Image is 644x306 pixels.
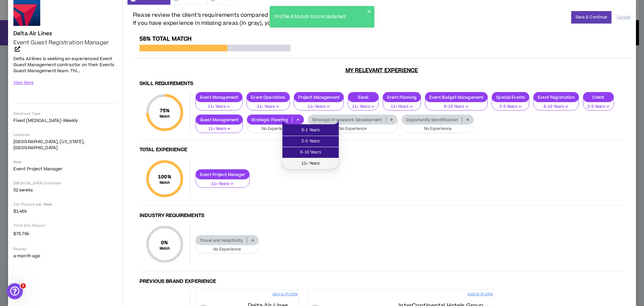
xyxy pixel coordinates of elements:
p: 11+ Years [387,104,417,110]
h4: Skill Requirements [140,81,624,87]
small: Match [160,246,170,251]
h1: Gabriella [33,3,56,8]
button: 11+ Years [294,98,344,111]
button: No Experience [401,120,474,133]
button: 6-10 Years [533,98,579,111]
p: Add to Profile [468,292,493,297]
p: [MEDICAL_DATA] Duration [13,181,117,186]
p: Posted [13,247,117,252]
p: Event Operations [247,95,289,100]
p: No Experience [200,247,254,253]
p: 2-5 Years [496,104,525,110]
span: Fixed [MEDICAL_DATA] - weekly [13,118,78,124]
p: Location [13,132,117,137]
p: Event Registration [534,95,579,100]
button: No Experience [247,120,304,133]
p: 11+ Years [200,126,238,132]
button: Upload attachment [10,220,16,225]
p: Guest Management [196,117,243,122]
p: Contract Type [13,111,117,116]
span: 58% Total Match [140,35,192,43]
button: Gif picker [32,220,37,225]
p: Strategic Framework Development [308,117,386,122]
p: [GEOGRAPHIC_DATA], [US_STATE], [GEOGRAPHIC_DATA] [13,139,117,151]
button: 11+ Years [196,120,243,133]
p: Delta Airlines is seeking an experienced Event Guest Management contractor on their Events Guest ... [13,55,117,74]
button: Send a message… [115,217,126,228]
div: OK I have many years of Event Project Manager. I have contracts and social media page to prove th... [24,12,129,79]
span: Event Guest Registration Manager [13,39,109,47]
button: go back [4,3,17,15]
p: 2-5 Years [587,104,609,110]
p: $1.46k [13,208,117,214]
p: 11+ Years [298,104,340,110]
p: 11+ Years [200,181,245,187]
p: Event Planning [383,95,421,100]
button: Home [105,3,118,15]
p: 6-10 Years [538,104,575,110]
p: No Experience [251,126,300,132]
div: Hi [PERSON_NAME], thanks for your note. Based on the resume we have, your expertise appears to be... [5,85,110,185]
button: close [367,9,372,14]
div: Keeya says… [5,12,129,85]
p: Total Est. Payout [13,223,117,228]
textarea: Message… [6,206,128,217]
div: I uploaded my resume and added my business name I use for event management and graphic designer [30,201,123,221]
button: 11+ Years [348,98,379,111]
h4: Total Experience [140,147,624,153]
p: Role [13,160,117,165]
div: Profile image for Gabriella [19,4,30,14]
p: 6-10 Years [429,104,483,110]
div: Hi [PERSON_NAME], thanks for your note. Based on the resume we have, your expertise appears to be... [11,89,105,181]
p: Strategic Planning [247,117,292,122]
button: Emoji picker [21,220,26,225]
p: CVent [583,95,613,100]
button: 11+ Years [196,98,243,111]
span: 75 % [160,107,170,114]
button: View More [13,77,34,89]
p: Event Project Manager [196,172,249,177]
span: $75.76k [13,229,29,237]
button: Cancel [617,11,631,23]
button: 6-10 Years [425,98,488,111]
p: 11+ Years [352,104,374,110]
p: Opportunity Identification [402,117,462,122]
button: 11+ Years [383,98,421,111]
div: Keeya says… [5,197,129,233]
h4: Industry Requirements [140,213,624,219]
p: 11+ Years [251,104,285,110]
button: Start recording [43,220,48,225]
a: Event Guest Registration Manager [13,39,117,53]
div: Gabriella • 3h ago [11,186,48,190]
button: No Experience [308,120,397,133]
h4: Previous Brand Experience [140,278,624,285]
p: Active 3h ago [33,8,62,15]
span: 1 [20,283,26,289]
p: 11+ Years [200,104,238,110]
p: Add to Profile [272,292,298,297]
iframe: Intercom live chat [7,283,23,299]
span: 0 % [160,239,170,246]
span: 100 % [158,173,171,180]
p: 52 weeks [13,187,117,193]
button: No Experience [196,241,259,254]
button: Save & Continue [571,11,612,24]
p: Est. Payout per Week [13,202,117,207]
p: a month ago [13,253,117,259]
p: Event Management [196,95,242,100]
span: 0-1 Years [286,127,335,134]
button: 11+ Years [196,175,250,188]
div: I uploaded my resume and added my business name I use for event management and graphic designer [24,197,129,225]
h3: My Relevant Experience [133,67,631,74]
p: Project Management [294,95,344,100]
small: Match [158,180,171,185]
p: Excel [348,95,378,100]
p: Event Budget Management [425,95,487,100]
p: No Experience [406,126,469,132]
div: Close [118,3,130,15]
span: Event Project Manager [13,166,63,172]
p: Travel and Hospitality [196,238,247,243]
div: OK I have many years of Event Project Manager. I have contracts and social media page to prove th... [30,16,123,75]
p: No Experience [312,126,393,132]
span: 2-5 Years [286,138,335,145]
